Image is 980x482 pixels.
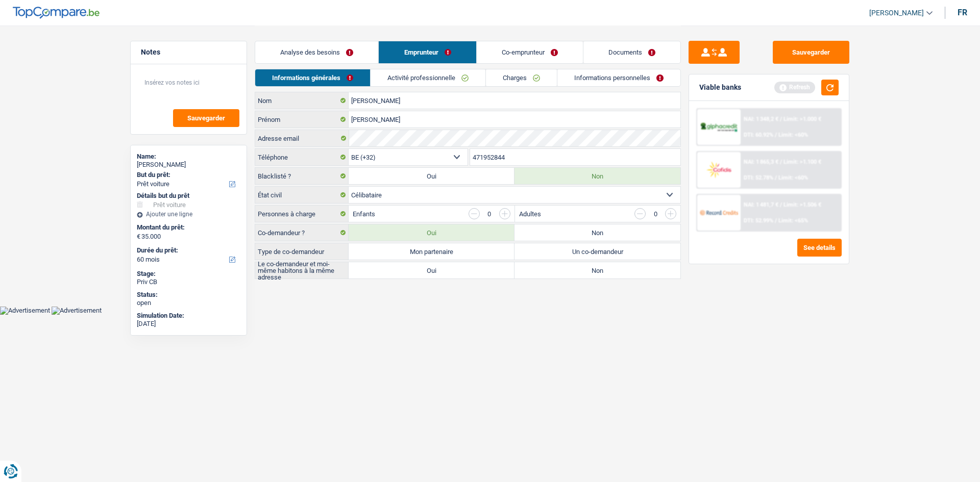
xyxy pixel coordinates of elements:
[958,8,967,17] div: fr
[778,217,808,224] span: Limit: <65%
[137,270,240,278] div: Stage:
[255,69,370,86] a: Informations générales
[349,168,514,184] label: Oui
[255,149,349,165] label: Téléphone
[519,211,541,217] label: Adultes
[744,217,773,224] span: DTI: 52.99%
[349,224,514,241] label: Oui
[778,132,808,138] span: Limit: <60%
[699,83,741,92] div: Viable banks
[137,153,240,161] div: Name:
[137,192,240,200] div: Détails but du prêt
[583,41,680,63] a: Documents
[700,121,738,133] img: AlphaCredit
[255,130,349,146] label: Adresse email
[255,262,349,278] label: Le co-demandeur et moi-même habitons à la même adresse
[797,239,842,257] button: See details
[780,159,782,165] span: /
[514,262,680,278] label: Non
[255,168,349,184] label: Blacklisté ?
[141,48,236,57] h5: Notes
[744,201,778,208] span: NAI: 1 481,7 €
[775,132,777,138] span: /
[137,223,238,232] label: Montant du prêt:
[255,111,349,128] label: Prénom
[780,116,782,122] span: /
[470,149,681,165] input: 401020304
[353,211,375,217] label: Enfants
[861,5,933,21] a: [PERSON_NAME]
[137,211,240,218] div: Ajouter une ligne
[775,217,777,224] span: /
[557,69,680,86] a: Informations personnelles
[869,9,924,17] span: [PERSON_NAME]
[514,243,680,260] label: Un co-demandeur
[514,168,680,184] label: Non
[773,41,849,64] button: Sauvegarder
[137,320,240,328] div: [DATE]
[13,7,100,19] img: TopCompare Logo
[744,116,778,122] span: NAI: 1 348,2 €
[137,246,238,255] label: Durée du prêt:
[778,174,808,181] span: Limit: <60%
[371,69,485,86] a: Activité professionnelle
[255,41,378,63] a: Analyse des besoins
[255,206,349,222] label: Personnes à charge
[137,171,238,179] label: But du prêt:
[349,262,514,278] label: Oui
[137,299,240,307] div: open
[52,307,102,315] img: Advertisement
[379,41,476,63] a: Emprunteur
[173,109,239,127] button: Sauvegarder
[137,312,240,320] div: Simulation Date:
[774,82,815,93] div: Refresh
[700,203,738,222] img: Record Credits
[514,224,680,241] label: Non
[651,211,660,217] div: 0
[137,161,240,169] div: [PERSON_NAME]
[137,291,240,299] div: Status:
[486,69,557,86] a: Charges
[255,187,349,203] label: État civil
[783,201,821,208] span: Limit: >1.506 €
[477,41,583,63] a: Co-emprunteur
[744,159,778,165] span: NAI: 1 865,3 €
[255,92,349,109] label: Nom
[700,160,738,179] img: Cofidis
[255,224,349,241] label: Co-demandeur ?
[783,116,821,122] span: Limit: >1.000 €
[485,211,494,217] div: 0
[780,201,782,208] span: /
[187,115,225,121] span: Sauvegarder
[783,159,821,165] span: Limit: >1.100 €
[137,278,240,286] div: Priv CB
[137,233,140,241] span: €
[349,243,514,260] label: Mon partenaire
[775,174,777,181] span: /
[744,174,773,181] span: DTI: 52.78%
[255,243,349,260] label: Type de co-demandeur
[744,132,773,138] span: DTI: 60.92%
